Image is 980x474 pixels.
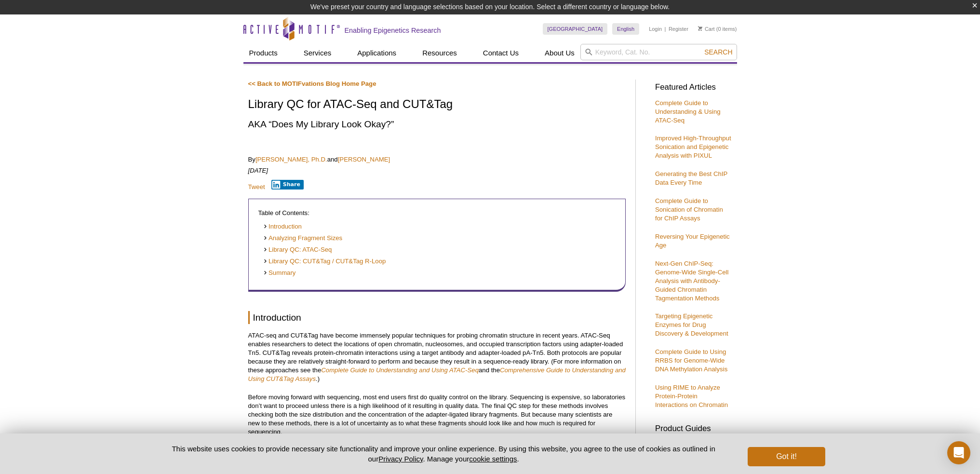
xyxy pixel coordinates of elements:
a: Services [298,44,337,62]
em: [DATE] [248,167,268,174]
a: Comprehensive Guide to Understanding and Using CUT&Tag Assays [248,366,626,382]
img: Your Cart [698,26,702,31]
p: ATAC-seq and CUT&Tag have become immensely popular techniques for probing chromatin structure in ... [248,331,626,383]
a: Improved High-Throughput Sonication and Epigenetic Analysis with PIXUL [655,135,731,159]
a: Login [649,26,662,32]
a: Complete Guide to Understanding and Using ATAC-Seq [321,366,479,374]
a: Complete Guide to Understanding & Using ATAC-Seq [655,99,721,124]
a: Complete Guide to Using RRBS for Genome-Wide DNA Methylation Analysis [655,348,727,373]
h2: Introduction [248,311,626,324]
a: << Back to MOTIFvations Blog Home Page [248,80,376,87]
p: Before moving forward with sequencing, most end users first do quality control on the library. Se... [248,393,626,436]
h3: Product Guides [655,419,732,433]
span: Search [704,48,732,56]
p: This website uses cookies to provide necessary site functionality and improve your online experie... [155,444,732,464]
h3: Featured Articles [655,83,732,92]
div: Open Intercom Messenger [947,441,970,464]
a: Targeting Epigenetic Enzymes for Drug Discovery & Development [655,312,728,337]
li: | [665,23,666,35]
h2: Enabling Epigenetics Research [345,26,441,35]
a: English [612,23,639,35]
button: Got it! [748,447,825,466]
a: Library QC: ATAC-Seq [263,245,332,255]
a: Generating the Best ChIP Data Every Time [655,170,727,186]
a: Analyzing Fragment Sizes [263,234,343,243]
h1: Library QC for ATAC-Seq and CUT&Tag [248,98,626,112]
a: [PERSON_NAME], Ph.D. [255,156,327,163]
a: Products [243,44,283,62]
a: Reversing Your Epigenetic Age [655,233,730,249]
a: Contact Us [477,44,524,62]
a: Cart [698,26,715,32]
a: Introduction [263,222,302,231]
a: Register [669,26,688,32]
a: Applications [351,44,402,62]
a: Tweet [248,183,265,190]
a: About Us [539,44,580,62]
p: By and [248,155,626,164]
a: Complete Guide to Sonication of Chromatin for ChIP Assays [655,197,723,222]
a: Library QC: CUT&Tag / CUT&Tag R-Loop [263,257,386,266]
input: Keyword, Cat. No. [580,44,737,60]
a: Using RIME to Analyze Protein-Protein Interactions on Chromatin [655,384,728,408]
button: Share [271,180,304,190]
p: Table of Contents: [258,209,616,217]
a: Resources [416,44,463,62]
a: [PERSON_NAME] [338,156,390,163]
li: (0 items) [698,23,737,35]
h2: AKA “Does My Library Look Okay?” [248,118,626,131]
a: Privacy Policy [378,455,423,463]
a: [GEOGRAPHIC_DATA] [543,23,608,35]
a: Summary [263,269,296,278]
a: Next-Gen ChIP-Seq: Genome-Wide Single-Cell Analysis with Antibody-Guided Chromatin Tagmentation M... [655,260,728,302]
button: cookie settings [469,455,517,463]
button: Search [701,48,735,56]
